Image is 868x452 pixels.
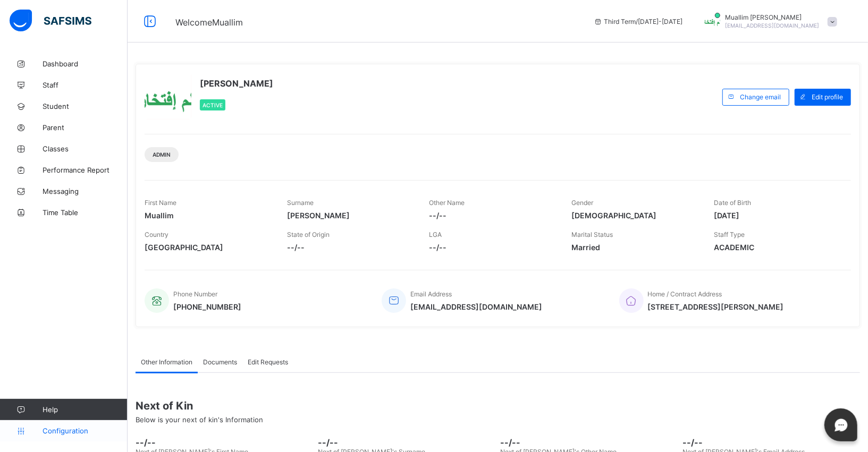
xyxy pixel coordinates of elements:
span: Muallim [PERSON_NAME] [726,13,820,21]
span: Welcome Muallim [175,17,243,28]
div: MuallimIftekhar [694,13,842,30]
span: session/term information [594,18,683,25]
span: Classes [43,144,128,153]
span: Messaging [43,187,128,195]
span: Performance Report [43,166,128,174]
span: Configuration [43,427,127,435]
span: Parent [43,123,128,132]
span: [EMAIL_ADDRESS][DOMAIN_NAME] [726,22,820,29]
span: Help [43,405,127,414]
img: safsims [10,10,91,32]
span: Staff [43,81,128,89]
span: Dashboard [43,59,128,68]
span: Time Table [43,208,128,217]
span: Edit profile [812,93,843,101]
span: Student [43,102,128,110]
